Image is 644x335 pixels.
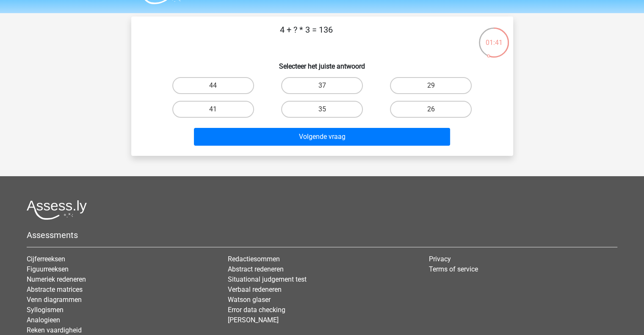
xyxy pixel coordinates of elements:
[228,296,271,304] a: Watson glaser
[27,326,82,334] a: Reken vaardigheid
[27,306,64,314] a: Syllogismen
[228,265,284,273] a: Abstract redeneren
[27,265,69,273] a: Figuurreeksen
[228,275,307,283] a: Situational judgement test
[228,285,282,293] a: Verbaal redeneren
[429,265,478,273] a: Terms of service
[478,27,510,48] div: 01:41
[27,200,87,220] img: Assessly logo
[281,77,363,94] label: 37
[390,77,472,94] label: 29
[27,230,617,240] h5: Assessments
[194,128,450,146] button: Volgende vraag
[228,255,280,263] a: Redactiesommen
[228,306,285,314] a: Error data checking
[228,316,279,324] a: [PERSON_NAME]
[172,77,254,94] label: 44
[27,255,65,263] a: Cijferreeksen
[145,23,468,49] p: 4 + ? * 3 = 136
[172,101,254,118] label: 41
[429,255,451,263] a: Privacy
[281,101,363,118] label: 35
[27,316,60,324] a: Analogieen
[27,285,83,293] a: Abstracte matrices
[27,296,82,304] a: Venn diagrammen
[145,55,500,70] h6: Selecteer het juiste antwoord
[27,275,86,283] a: Numeriek redeneren
[390,101,472,118] label: 26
